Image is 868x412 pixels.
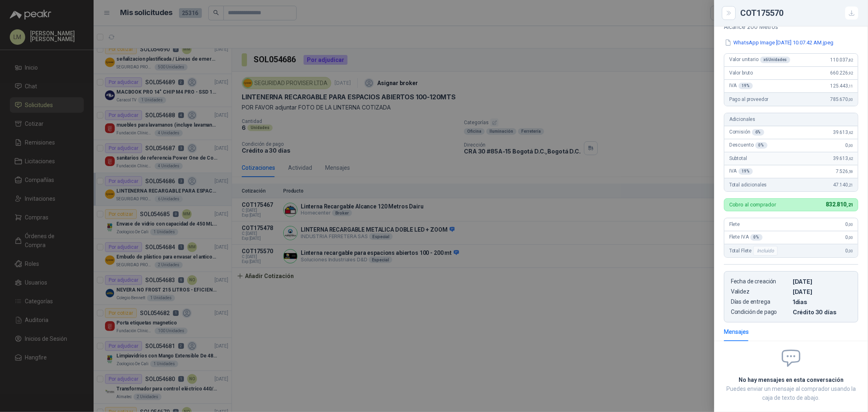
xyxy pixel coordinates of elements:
span: Valor bruto [729,70,753,76]
p: Validez [731,288,789,295]
p: 1 dias [793,298,851,305]
div: 19 % [739,83,753,89]
p: Crédito 30 días [793,309,851,316]
span: Pago al proveedor [729,96,769,102]
button: WhatsApp Image [DATE] 10.07.42 AM.jpeg [724,38,834,47]
span: ,92 [848,71,853,75]
span: ,62 [848,156,853,161]
span: ,59 [848,169,853,174]
p: Cobro al comprador [729,202,776,207]
span: Flete IVA [729,234,763,241]
span: 0 [846,221,853,227]
div: Total adicionales [724,178,858,191]
span: 39.613 [833,129,853,135]
div: 19 % [739,168,753,175]
span: 832.810 [826,201,853,208]
p: [DATE] [793,288,851,295]
div: x 6 Unidades [760,57,790,63]
span: 7.526 [836,169,853,174]
span: ,00 [848,97,853,102]
p: Puedes enviar un mensaje al comprador usando la caja de texto de abajo. [724,384,858,402]
span: 39.613 [833,156,853,161]
h2: No hay mensajes en esta conversación [724,375,858,384]
div: Adicionales [724,113,858,126]
span: ,11 [848,84,853,88]
span: ,62 [848,130,853,135]
div: 0 % [755,142,767,149]
p: [DATE] [793,278,851,285]
span: IVA [729,83,753,89]
span: 0 [846,234,853,240]
span: Total Flete [729,246,779,256]
button: Close [724,8,734,18]
span: 0 [846,142,853,148]
div: COT175570 [740,7,858,20]
div: 0 % [750,234,763,241]
span: ,00 [848,143,853,148]
div: Incluido [753,246,778,256]
p: Fecha de creación [731,278,789,285]
span: ,00 [848,222,853,227]
span: Comisión [729,129,764,136]
span: 785.670 [830,96,853,102]
p: Condición de pago [731,309,789,316]
span: Flete [729,221,740,227]
div: 6 % [752,129,764,136]
span: 110.037 [830,57,853,63]
span: ,00 [848,249,853,253]
span: 125.443 [830,83,853,89]
span: ,21 [846,202,853,208]
span: ,82 [848,58,853,62]
span: 47.140 [833,182,853,188]
span: 0 [846,248,853,254]
p: Días de entrega [731,298,789,305]
span: Valor unitario [729,57,790,63]
span: IVA [729,168,753,175]
span: ,21 [848,183,853,187]
span: 660.226 [830,70,853,76]
span: ,00 [848,235,853,240]
div: Mensajes [724,327,749,336]
span: Subtotal [729,156,747,161]
span: Descuento [729,142,767,149]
